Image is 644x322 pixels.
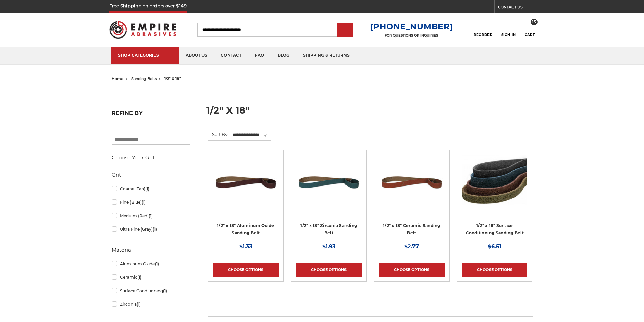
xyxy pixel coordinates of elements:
a: 15 Cart [525,22,535,37]
a: CONTACT US [498,3,535,13]
img: 1/2" x 18" Aluminum Oxide File Belt [213,155,279,209]
a: Ceramic(1) [112,271,190,283]
h5: Grit [112,171,190,179]
h5: Choose Your Grit [112,154,190,162]
a: Reorder [474,22,492,37]
div: SHOP CATEGORIES [118,53,172,58]
span: Sign In [501,33,516,37]
img: 1/2" x 18" Zirconia File Belt [296,155,361,209]
a: blog [271,47,296,64]
span: (1) [155,261,159,266]
a: 1/2" x 18" Ceramic File Belt [379,155,445,242]
a: Choose Options [213,263,279,277]
span: 1/2" x 18" [164,76,181,81]
span: $2.77 [404,243,419,250]
span: (1) [163,288,167,293]
span: $6.51 [488,243,501,250]
span: 15 [531,19,538,25]
img: 1/2" x 18" Ceramic File Belt [379,155,445,209]
a: home [112,76,123,81]
h1: 1/2" x 18" [206,106,533,120]
a: sanding belts [131,76,157,81]
a: about us [179,47,214,64]
a: Ultra Fine (Gray)(1) [112,223,190,235]
span: Cart [525,33,535,37]
span: (1) [153,227,157,232]
h5: Refine by [112,110,190,120]
a: Coarse (Tan)(1) [112,183,190,195]
a: contact [214,47,248,64]
a: Choose Options [462,263,527,277]
a: Aluminum Oxide(1) [112,258,190,270]
span: (1) [142,200,146,205]
h5: Material [112,246,190,254]
p: FOR QUESTIONS OR INQUIRIES [370,33,453,38]
span: (1) [137,275,141,280]
label: Sort By: [208,129,229,140]
img: Empire Abrasives [109,17,177,43]
a: Medium (Red)(1) [112,210,190,222]
span: $1.33 [239,243,252,250]
a: Fine (Blue)(1) [112,196,190,208]
span: (1) [149,213,153,218]
span: (1) [137,302,141,307]
span: (1) [145,186,149,191]
a: Zirconia(1) [112,298,190,310]
a: Choose Options [379,263,445,277]
a: Surface Conditioning Sanding Belts [462,155,527,242]
a: [PHONE_NUMBER] [370,22,453,31]
a: Choose Options [296,263,361,277]
a: shipping & returns [296,47,356,64]
span: Reorder [474,33,492,37]
a: 1/2" x 18" Aluminum Oxide File Belt [213,155,279,242]
span: $1.93 [322,243,335,250]
a: Surface Conditioning(1) [112,285,190,297]
a: 1/2" x 18" Zirconia File Belt [296,155,361,242]
a: faq [248,47,271,64]
select: Sort By: [232,130,271,140]
img: Surface Conditioning Sanding Belts [462,155,527,209]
